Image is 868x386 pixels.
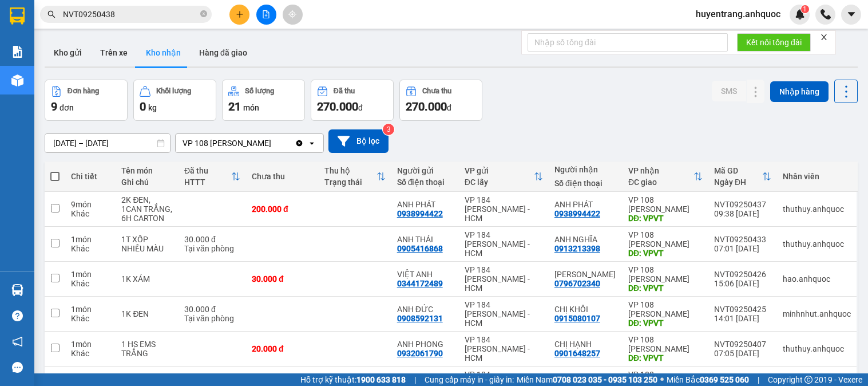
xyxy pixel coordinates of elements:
span: search [47,10,56,18]
span: kg [148,103,157,112]
button: Bộ lọc [328,129,389,153]
input: Tìm tên, số ĐT hoặc mã đơn [63,8,198,21]
input: Selected VP 108 Lê Hồng Phong - Vũng Tàu. [272,137,274,149]
strong: 0708 023 035 - 0935 103 250 [553,375,657,384]
button: plus [229,5,249,25]
div: VP 108 [PERSON_NAME] [628,195,703,214]
div: NVT09250407 [714,340,771,349]
div: hao.anhquoc [783,274,851,283]
div: CHỊ KHÔI [554,305,617,314]
div: VP 184 [PERSON_NAME] - HCM [465,230,543,258]
span: close-circle [200,9,207,20]
div: Thu hộ [324,166,376,175]
span: aim [288,10,296,18]
div: Đã thu [184,166,231,175]
div: VP 184 [PERSON_NAME] - HCM [465,300,543,328]
div: Khác [71,279,110,288]
span: 21 [228,100,241,113]
span: question-circle [12,310,23,321]
div: Người nhận [554,165,617,174]
img: solution-icon [11,46,23,58]
div: VIỆT ANH [397,270,453,279]
th: Toggle SortBy [708,162,777,192]
span: 1 [803,5,807,13]
div: 0938994422 [397,209,443,218]
div: Số điện thoại [554,179,617,188]
span: | [414,373,416,386]
span: Miền Nam [517,373,657,386]
div: ANH THÁI [397,235,453,244]
div: 0908592131 [397,314,443,323]
th: Toggle SortBy [623,162,708,192]
span: close-circle [200,10,207,17]
div: 0938994422 [554,209,600,218]
div: 07:01 [DATE] [714,244,771,253]
div: 1 món [71,340,110,349]
button: Đã thu270.000đ [311,80,394,121]
div: thuthuy.anhquoc [783,344,851,353]
div: ANH PHÁT [397,200,453,209]
div: 30.000 đ [184,235,240,244]
span: huyentrang.anhquoc [687,7,790,21]
div: Ghi chú [121,178,173,187]
div: Khác [71,244,110,253]
div: Người gửi [397,166,453,175]
span: | [758,373,759,386]
div: Khối lượng [156,87,191,95]
button: Kết nối tổng đài [737,33,811,52]
img: warehouse-icon [11,284,23,296]
div: 1 HS EMS TRẮNG [121,340,173,358]
div: thuthuy.anhquoc [783,239,851,249]
div: NVT09250425 [714,305,771,314]
div: VP 108 [PERSON_NAME] [628,265,703,283]
div: VP gửi [465,166,534,175]
div: 30.000 đ [184,305,240,314]
div: ĐC giao [628,178,693,187]
button: Nhập hàng [770,81,829,102]
button: file-add [256,5,276,25]
span: đ [447,103,451,112]
svg: open [307,139,316,148]
div: 09:38 [DATE] [714,209,771,218]
span: caret-down [846,9,857,19]
button: SMS [712,81,746,101]
span: Kết nối tổng đài [746,36,802,49]
div: Đã thu [334,87,355,95]
th: Toggle SortBy [459,162,549,192]
div: 0913213398 [554,244,600,253]
div: 07:05 [DATE] [714,349,771,358]
input: Select a date range. [45,134,170,152]
div: Chưa thu [252,172,313,181]
div: 1 món [71,270,110,279]
div: 0905416868 [397,244,443,253]
div: 15:06 [DATE] [714,279,771,288]
span: Miền Bắc [667,373,749,386]
img: icon-new-feature [795,9,805,19]
button: Hàng đã giao [190,39,256,66]
strong: 0369 525 060 [700,375,749,384]
img: phone-icon [821,9,831,19]
span: Cung cấp máy in - giấy in: [425,373,514,386]
div: VP 184 [PERSON_NAME] - HCM [465,265,543,293]
div: Khác [71,209,110,218]
div: DĐ: VPVT [628,214,703,223]
span: 9 [51,100,57,113]
span: copyright [804,376,812,384]
div: Số lượng [245,87,274,95]
div: thuthuy.anhquoc [783,204,851,214]
div: Chi tiết [71,172,110,181]
div: ANH PHÁT [554,200,617,209]
button: Trên xe [91,39,137,66]
span: đơn [60,103,74,112]
div: DĐ: VPVT [628,249,703,258]
span: Hỗ trợ kỹ thuật: [300,373,406,386]
div: HTTT [184,178,231,187]
span: plus [236,10,244,18]
button: caret-down [841,5,861,25]
button: Khối lượng0kg [133,80,216,121]
div: Nhân viên [783,172,851,181]
div: ĐC lấy [465,178,534,187]
div: Khác [71,349,110,358]
div: 14:01 [DATE] [714,314,771,323]
span: message [12,362,23,373]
